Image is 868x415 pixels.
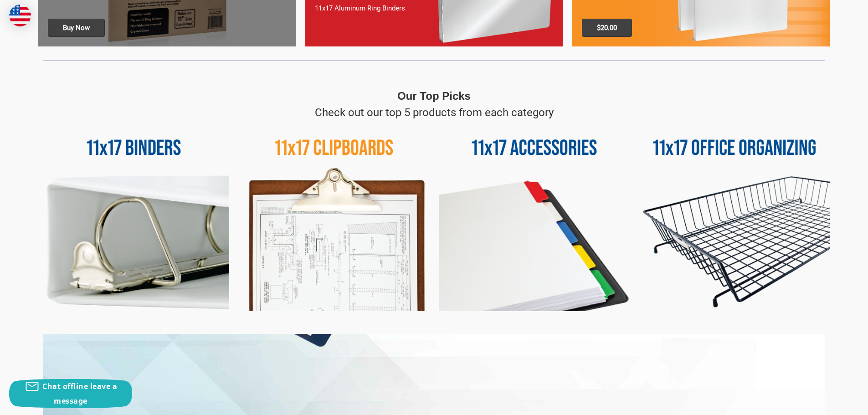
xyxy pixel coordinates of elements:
[9,5,31,26] img: duty and tax information for United States
[38,121,229,312] img: 11x17 Binders
[639,121,830,312] img: 11x17 Office Organizing
[582,19,632,37] span: $20.00
[315,104,554,121] p: Check out our top 5 products from each category
[439,121,630,312] img: 11x17 Accessories
[239,121,430,312] img: 11x17 Clipboards
[42,381,117,406] span: Chat offline leave a message
[793,390,868,415] iframe: Google Customer Reviews
[397,88,471,104] p: Our Top Picks
[315,3,553,14] p: 11x17 Aluminum Ring Binders
[48,19,105,37] span: Buy Now
[9,379,132,408] button: Chat offline leave a message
